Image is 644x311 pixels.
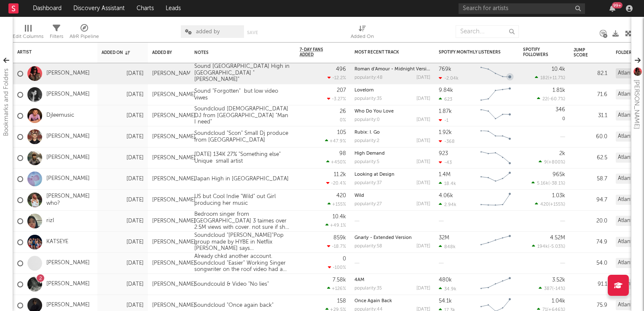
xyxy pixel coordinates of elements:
[354,67,432,72] a: Roman d'Amour - Midnight Version
[439,202,456,207] div: 2.94k
[340,109,346,114] div: 26
[354,130,430,135] div: Rubix: I. Go
[354,88,430,93] div: Lovelorn
[354,139,379,143] div: popularity: 2
[152,50,173,55] div: Added By
[102,50,131,55] div: Added On
[631,80,641,129] div: [PERSON_NAME]
[354,202,382,206] div: popularity: 27
[327,244,346,249] div: -18.7 %
[325,138,346,144] div: +47.9 %
[439,160,452,165] div: -43
[531,180,565,186] div: ( )
[535,201,565,207] div: ( )
[102,279,144,290] div: [DATE]
[343,256,346,262] div: 0
[152,260,196,267] div: [PERSON_NAME]
[351,21,374,46] div: Added On
[152,155,196,161] div: [PERSON_NAME]
[439,181,456,186] div: 18.4k
[152,281,196,288] div: [PERSON_NAME]
[439,88,453,93] div: 9.84k
[550,202,564,207] span: +155 %
[354,172,430,177] div: Looking at Design
[46,91,90,98] a: [PERSON_NAME]
[1,68,11,136] div: Bookmarks and Folders
[439,139,455,144] div: -368
[190,302,278,309] div: Soundcloud "Once again back"
[190,106,295,126] div: Soundcloud [DEMOGRAPHIC_DATA] DJ from [GEOGRAPHIC_DATA] "Man I need"
[70,21,99,46] div: A&R Pipeline
[456,25,519,38] input: Search...
[354,278,430,282] div: 4AM
[535,75,565,80] div: ( )
[540,76,548,80] span: 182
[46,133,90,140] a: [PERSON_NAME]
[532,244,565,249] div: ( )
[553,287,564,291] span: -14 %
[337,88,346,93] div: 207
[354,109,430,114] div: Who Do You Love
[102,258,144,268] div: [DATE]
[46,281,90,288] a: [PERSON_NAME]
[196,29,220,35] span: added by
[416,202,430,206] div: [DATE]
[325,223,346,228] div: +49.1 %
[354,160,379,164] div: popularity: 5
[416,286,430,291] div: [DATE]
[190,232,295,252] div: Soundcloud "[PERSON_NAME]"Pop group made by HYBE in Netflix [PERSON_NAME] says [PERSON_NAME]...
[439,277,452,283] div: 480k
[339,151,346,156] div: 98
[354,244,382,249] div: popularity: 58
[477,190,515,211] svg: Chart title
[152,176,196,182] div: [PERSON_NAME]
[102,90,144,100] div: [DATE]
[609,5,615,12] button: 99+
[46,70,90,77] a: [PERSON_NAME]
[477,84,515,105] svg: Chart title
[354,193,430,198] div: Wild
[152,302,196,309] div: [PERSON_NAME]
[544,287,552,291] span: 387
[537,181,548,186] span: 5.16k
[549,244,564,249] span: -5.03 %
[333,235,346,241] div: 859k
[439,286,456,292] div: 34.9k
[553,88,565,93] div: 1.81k
[354,236,430,240] div: Gnarly - Extended Version
[559,151,565,156] div: 2k
[574,300,607,311] div: 75.9
[416,139,430,143] div: [DATE]
[152,70,196,77] div: [PERSON_NAME]
[152,239,196,246] div: [PERSON_NAME]
[327,75,346,80] div: -12.2 %
[354,88,374,93] a: Lovelorn
[333,214,346,220] div: 10.4k
[537,244,548,249] span: 194k
[152,91,196,98] div: [PERSON_NAME]
[102,216,144,226] div: [DATE]
[337,298,346,304] div: 158
[354,299,392,303] a: Once Again Back
[548,160,564,165] span: +800 %
[70,32,99,42] div: A&R Pipeline
[612,2,623,8] div: 99 +
[190,253,295,273] div: Already chkd another account. Soundcloud "Easier" Working Singer songwriter on the roof video had...
[552,298,565,304] div: 1.04k
[574,279,607,290] div: 91.1
[300,47,333,57] span: 7-Day Fans Added
[152,134,196,140] div: [PERSON_NAME]
[46,112,74,119] a: Djleemusic
[549,76,564,80] span: +11.7 %
[550,181,564,186] span: -38.1 %
[574,48,595,58] div: Jump Score
[327,96,346,102] div: -3.27 %
[13,21,43,46] div: Edit Columns
[477,232,515,253] svg: Chart title
[190,176,293,182] div: Japan High in [GEOGRAPHIC_DATA]
[351,32,374,42] div: Added On
[190,151,295,164] div: [DATE] 134K 27% "Something else" Unique small artist
[46,154,90,161] a: [PERSON_NAME]
[152,197,196,204] div: [PERSON_NAME]
[354,286,382,291] div: popularity: 35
